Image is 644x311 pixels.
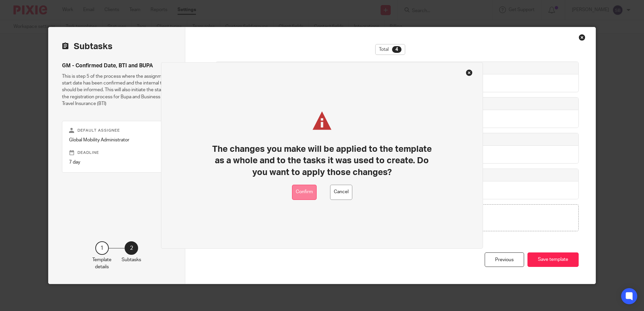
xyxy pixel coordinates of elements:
[527,252,579,267] button: Save template
[69,128,164,133] p: Default assignee
[122,256,141,263] p: Subtasks
[375,44,405,55] div: Total
[69,159,164,166] p: 7 day
[62,73,171,107] p: This is step 5 of the process where the assignment start date has been confirmed and the internal...
[292,185,317,200] button: Confirm
[69,137,164,143] p: Global Mobility Administrator
[210,143,434,178] h1: The changes you make will be applied to the template as a whole and to the tasks it was used to c...
[95,241,109,255] div: 1
[92,256,111,270] p: Template details
[69,150,164,155] p: Deadline
[330,185,352,200] button: Cancel
[392,46,401,53] div: 4
[62,41,112,52] h2: Subtasks
[125,241,138,255] div: 2
[579,34,585,41] div: Close this dialog window
[62,62,171,69] h4: GM - Confirmed Date, BTI and BUPA
[485,252,524,267] div: Previous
